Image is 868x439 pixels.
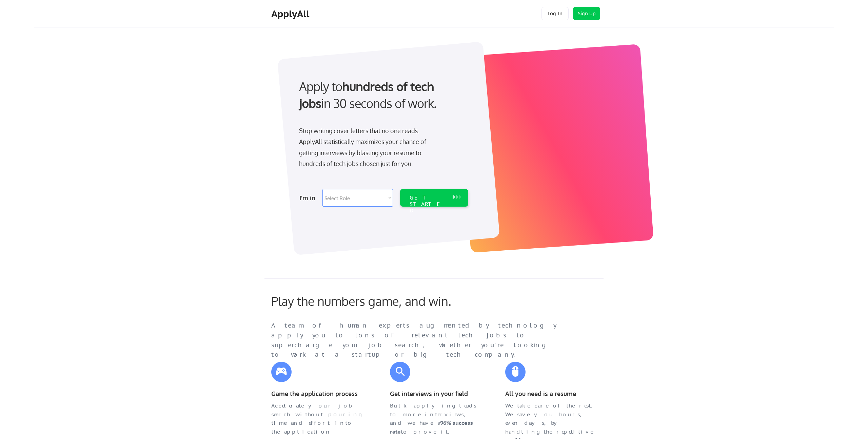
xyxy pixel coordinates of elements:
div: Bulk applying leads to more interviews, and we have a to prove it. [390,401,481,436]
strong: hundreds of tech jobs [299,79,437,111]
strong: 96% success rate [390,419,474,435]
div: I'm in [299,192,318,203]
div: Apply to in 30 seconds of work. [299,78,466,112]
button: Log In [541,7,569,20]
div: All you need is a resume [505,389,597,399]
div: ApplyAll [271,8,311,20]
div: Stop writing cover letters that no one reads. ApplyAll statistically maximizes your chance of get... [299,125,438,169]
div: Game the application process [271,389,363,399]
div: Play the numbers game, and win. [271,294,481,308]
button: Sign Up [573,7,600,20]
div: GET STARTED [410,194,446,214]
div: Get interviews in your field [390,389,481,399]
div: A team of human experts augmented by technology apply you to tons of relevant tech jobs to superc... [271,321,570,360]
